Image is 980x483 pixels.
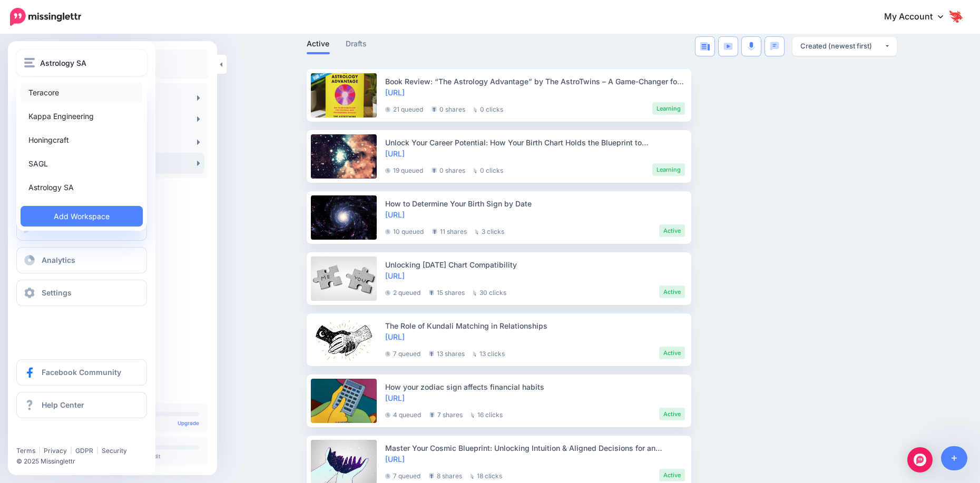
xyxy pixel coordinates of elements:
img: share-grey.png [429,351,434,357]
img: pointer-grey.png [474,168,477,173]
li: Active [659,469,685,481]
li: 21 queued [385,102,423,115]
button: Created (newest first) [792,37,897,56]
li: 0 shares [432,163,465,176]
a: Terms [16,447,35,455]
li: 11 shares [432,224,467,237]
li: 30 clicks [473,285,506,298]
img: Missinglettr [10,8,81,26]
img: pointer-grey.png [474,107,477,112]
a: My Account [874,4,964,30]
li: 0 clicks [474,163,503,176]
li: 0 clicks [474,102,503,115]
button: Astrology SA [16,50,147,76]
a: Drafts [346,37,367,50]
img: pointer-grey.png [473,290,477,295]
a: SAGL [21,153,143,174]
li: Active [659,285,685,298]
li: Learning [652,102,685,115]
li: 19 queued [385,163,423,176]
li: 2 queued [385,285,420,298]
li: 4 queued [385,408,421,420]
li: 7 queued [385,347,420,359]
li: Active [659,347,685,359]
li: Active [659,408,685,420]
a: Teracore [21,82,143,103]
a: Honingcraft [21,130,143,150]
img: share-grey.png [429,290,434,295]
a: [URL] [385,210,405,219]
a: Security [102,447,127,455]
img: share-grey.png [429,473,434,479]
img: clock-grey-darker.png [385,229,390,234]
a: Kappa Engineering [21,106,143,126]
img: pointer-grey.png [473,351,477,357]
img: clock-grey-darker.png [385,474,390,479]
a: [URL] [385,88,405,97]
li: 13 clicks [473,347,505,359]
div: Unlocking [DATE] Chart Compatibility [385,259,685,270]
a: Analytics [16,247,147,273]
a: [URL] [385,455,405,464]
img: clock-grey-darker.png [385,168,390,173]
li: 13 shares [429,347,465,359]
div: The Role of Kundali Matching in Relationships [385,320,685,331]
div: Unlock Your Career Potential: How Your Birth Chart Holds the Blueprint to Professional Success [385,137,685,148]
li: 7 shares [429,408,463,420]
li: 3 clicks [475,224,504,237]
li: Learning [652,163,685,176]
img: clock-grey-darker.png [385,412,390,418]
div: How your zodiac sign affects financial habits [385,381,685,392]
a: Privacy [44,447,67,455]
a: GDPR [75,447,93,455]
a: Settings [16,280,147,306]
a: Create [16,214,147,241]
span: | [38,447,41,455]
span: Analytics [42,255,75,264]
img: pointer-grey.png [475,229,479,234]
img: share-grey.png [432,229,437,234]
img: menu.png [24,58,35,67]
li: 18 clicks [471,469,502,481]
li: 7 queued [385,469,420,481]
div: Created (newest first) [800,41,884,51]
img: clock-grey-darker.png [385,107,390,112]
a: [URL] [385,149,405,158]
li: 0 shares [432,102,465,115]
img: clock-grey-darker.png [385,290,390,295]
a: Astrology SA [21,177,143,198]
span: | [96,447,99,455]
a: [URL] [385,271,405,280]
div: Book Review: “The Astrology Advantage” by The AstroTwins – A Game-Changer for Career-Minded Profe... [385,76,685,87]
li: © 2025 Missinglettr [16,456,153,467]
img: pointer-grey.png [471,474,474,479]
a: Active [307,37,330,50]
a: Facebook Community [16,359,147,386]
iframe: Twitter Follow Button [16,431,96,442]
span: Help Center [42,400,84,409]
img: article-blue.png [700,42,710,51]
img: share-grey.png [432,167,437,173]
span: Facebook Community [42,368,121,377]
li: 15 shares [429,285,465,298]
span: Astrology SA [40,57,86,69]
span: | [70,447,72,455]
img: chat-square-blue.png [770,42,779,51]
img: pointer-grey.png [471,412,475,418]
div: How to Determine Your Birth Sign by Date [385,198,685,209]
li: 16 clicks [471,408,503,420]
a: [URL] [385,332,405,341]
div: Master Your Cosmic Blueprint: Unlocking Intuition & Aligned Decisions for an Exceptional Life [385,442,685,454]
img: share-grey.png [429,412,435,418]
img: video-blue.png [723,43,733,50]
a: [URL] [385,393,405,402]
li: 8 shares [429,469,462,481]
li: Active [659,224,685,237]
img: share-grey.png [432,106,437,112]
div: Open Intercom Messenger [907,447,933,472]
img: microphone.png [748,42,755,51]
li: 10 queued [385,224,424,237]
img: clock-grey-darker.png [385,351,390,357]
a: Help Center [16,392,147,418]
span: Settings [42,288,72,297]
